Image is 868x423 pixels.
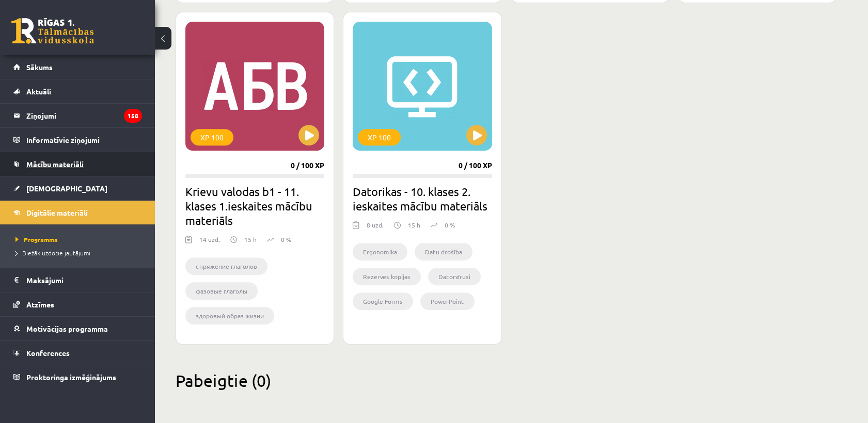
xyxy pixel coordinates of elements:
li: здоровый образ жизни [185,307,274,324]
li: cпряжение глаголов [185,257,267,275]
legend: Maksājumi [26,268,142,292]
h2: Krievu valodas b1 - 11. klases 1.ieskaites mācību materiāls [185,184,324,227]
a: Mācību materiāli [13,152,142,176]
div: 14 uzd. [199,235,220,250]
li: Datu drošība [415,243,472,261]
i: 158 [124,109,142,123]
span: Proktoringa izmēģinājums [26,372,116,382]
span: [DEMOGRAPHIC_DATA] [26,184,107,193]
a: Digitālie materiāli [13,201,142,224]
a: Maksājumi [13,268,142,292]
h2: Datorikas - 10. klases 2. ieskaites mācību materiāls [353,184,492,213]
p: 0 % [445,220,455,230]
span: Digitālie materiāli [26,208,88,217]
p: 15 h [244,235,257,244]
a: Proktoringa izmēģinājums [13,365,142,389]
div: XP 100 [191,129,233,145]
legend: Informatīvie ziņojumi [26,128,142,152]
span: Biežāk uzdotie jautājumi [15,249,90,257]
a: Biežāk uzdotie jautājumi [15,248,145,257]
a: Aktuāli [13,79,142,103]
span: Aktuāli [26,87,51,96]
span: Konferences [26,348,70,357]
li: Ergonomika [353,243,407,261]
p: 0 % [281,235,291,244]
div: XP 100 [358,129,401,145]
a: Ziņojumi158 [13,104,142,127]
span: Sākums [26,62,53,72]
li: Google Forms [353,292,413,310]
li: фазовые глаголы [185,282,258,300]
span: Atzīmes [26,300,54,309]
span: Programma [15,235,58,243]
h2: Pabeigtie (0) [176,370,837,391]
legend: Ziņojumi [26,104,142,127]
span: Mācību materiāli [26,159,84,169]
a: Rīgas 1. Tālmācības vidusskola [11,18,94,44]
a: Sākums [13,55,142,79]
div: 8 uzd. [367,220,384,236]
li: Datorvīrusi [428,268,481,285]
p: 15 h [408,220,420,230]
li: Rezerves kopijas [353,268,421,285]
a: Atzīmes [13,292,142,316]
a: Konferences [13,341,142,365]
a: Motivācijas programma [13,317,142,340]
li: PowerPoint [420,292,475,310]
span: Motivācijas programma [26,324,108,333]
a: Informatīvie ziņojumi [13,128,142,152]
a: [DEMOGRAPHIC_DATA] [13,176,142,200]
a: Programma [15,235,145,244]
